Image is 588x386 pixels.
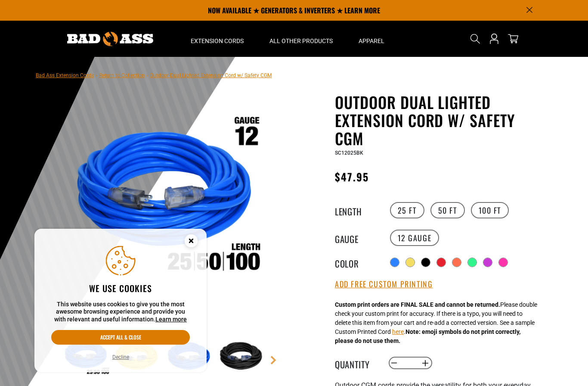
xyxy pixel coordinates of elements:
[155,316,187,323] a: Learn more
[36,70,272,80] nav: breadcrumbs
[178,21,257,57] summary: Extension Cords
[335,205,378,216] legend: Length
[392,327,404,336] button: here
[51,330,190,345] button: Accept all & close
[468,32,482,46] summary: Search
[51,301,190,324] p: This website uses cookies to give you the most awesome browsing experience and provide you with r...
[335,257,378,268] legend: Color
[335,169,369,184] span: $47.95
[335,301,500,308] strong: Custom print orders are FINAL SALE and cannot be returned.
[335,280,433,289] button: Add Free Custom Printing
[335,358,378,369] label: Quantity
[346,21,397,57] summary: Apparel
[335,328,520,344] strong: Note: emoji symbols do not print correctly, please do not use them.
[36,72,94,78] a: Bad Ass Extension Cords
[335,93,546,147] h1: Outdoor Dual Lighted Extension Cord w/ Safety CGM
[191,37,244,45] span: Extension Cords
[269,356,278,364] a: Next
[390,202,424,218] label: 25 FT
[110,353,132,361] button: Decline
[430,202,465,218] label: 50 FT
[96,72,97,78] span: ›
[67,32,153,46] img: Bad Ass Extension Cords
[150,72,272,78] span: Outdoor Dual Lighted Extension Cord w/ Safety CGM
[99,72,145,78] a: Return to Collection
[359,37,384,45] span: Apparel
[269,37,333,45] span: All Other Products
[471,202,509,218] label: 100 FT
[34,229,207,373] aside: Cookie Consent
[335,150,363,156] span: SC12025BK
[257,21,346,57] summary: All Other Products
[390,230,439,246] label: 12 Gauge
[335,300,537,346] div: Please double check your custom print for accuracy. If there is a typo, you will need to delete t...
[217,332,267,382] img: Black
[335,232,378,243] legend: Gauge
[51,283,190,294] h2: We use cookies
[146,72,148,78] span: ›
